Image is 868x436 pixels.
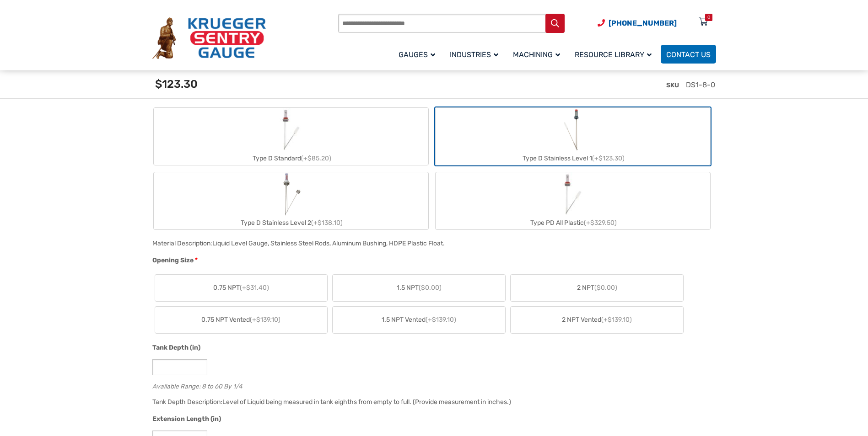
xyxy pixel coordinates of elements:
span: Resource Library [575,50,652,59]
span: Tank Depth (in) [152,344,200,351]
div: Type D Stainless Level 1 [436,152,710,165]
span: Opening Size [152,256,194,264]
span: (+$139.10) [250,316,280,324]
span: 0.75 NPT Vented [201,315,280,324]
div: Type D Stainless Level 2 [154,216,428,229]
a: Resource Library [569,43,661,65]
abbr: required [195,255,198,265]
label: Type PD All Plastic [436,172,710,229]
span: (+$139.10) [426,316,456,324]
a: Gauges [393,43,444,65]
span: 1.5 NPT [397,283,442,292]
span: Machining [513,50,560,59]
span: 2 NPT [577,283,617,292]
span: (+$85.20) [301,154,331,162]
div: Available Range: 8 to 60 By 1/4 [152,381,712,389]
label: Type D Standard [154,108,428,165]
a: Industries [444,43,507,65]
label: Type D Stainless Level 1 [436,108,710,165]
div: Level of Liquid being measured in tank eighths from empty to full. (Provide measurement in inches.) [222,398,511,406]
img: Chemical Sight Gauge [561,108,585,152]
span: 1.5 NPT Vented [382,315,456,324]
span: 0.75 NPT [213,283,269,292]
a: Contact Us [661,45,716,64]
img: Krueger Sentry Gauge [152,17,266,59]
span: ($0.00) [594,284,617,292]
span: (+$123.30) [592,154,625,162]
span: (+$329.50) [584,219,617,227]
label: Type D Stainless Level 2 [154,172,428,229]
div: Type PD All Plastic [436,216,710,229]
span: SKU [666,81,679,89]
span: [PHONE_NUMBER] [609,19,677,27]
span: Industries [450,50,498,59]
span: Material Description: [152,239,212,247]
span: (+$31.40) [240,284,269,292]
span: 2 NPT Vented [562,315,632,324]
span: Contact Us [666,50,711,59]
span: Gauges [399,50,435,59]
span: (+$139.10) [601,316,632,324]
div: Type D Standard [154,152,428,165]
span: Tank Depth Description: [152,398,222,406]
a: Phone Number (920) 434-8860 [598,17,677,29]
span: DS1-8-0 [686,80,715,89]
span: Extension Length (in) [152,415,221,423]
div: Liquid Level Gauge, Stainless Steel Rods, Aluminum Bushing, HDPE Plastic Float. [212,239,445,247]
span: (+$138.10) [311,219,343,227]
div: 0 [707,14,710,21]
a: Machining [507,43,569,65]
span: ($0.00) [419,284,442,292]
